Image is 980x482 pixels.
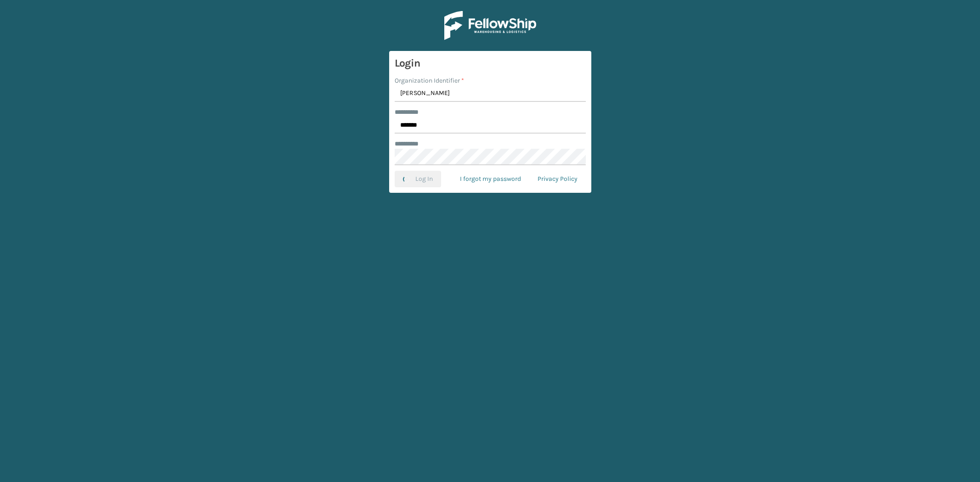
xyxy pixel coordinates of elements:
[395,171,441,187] button: Log In
[529,171,586,187] a: Privacy Policy
[395,76,464,85] label: Organization Identifier
[444,11,536,40] img: Logo
[452,171,529,187] a: I forgot my password
[395,56,586,70] h3: Login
